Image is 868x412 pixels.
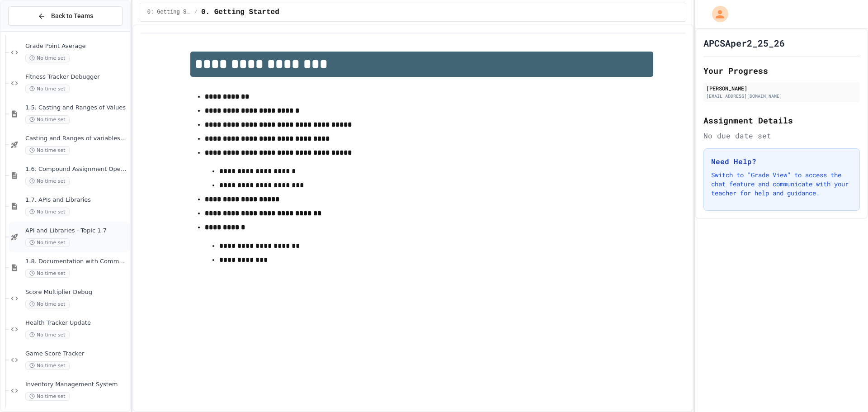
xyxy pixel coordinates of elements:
[25,166,128,173] span: 1.6. Compound Assignment Operators
[194,9,198,16] span: /
[201,7,279,18] span: 0. Getting Started
[25,135,128,142] span: Casting and Ranges of variables - Quiz
[25,177,70,185] span: No time set
[25,104,128,112] span: 1.5. Casting and Ranges of Values
[706,84,857,92] div: [PERSON_NAME]
[25,115,70,124] span: No time set
[711,156,852,167] h3: Need Help?
[703,130,860,141] div: No due date set
[25,73,128,81] span: Fitness Tracker Debugger
[25,146,70,155] span: No time set
[25,331,70,339] span: No time set
[8,6,123,26] button: Back to Teams
[25,208,70,216] span: No time set
[25,381,128,388] span: Inventory Management System
[25,54,70,62] span: No time set
[25,258,128,265] span: 1.8. Documentation with Comments and Preconditions
[51,11,93,21] span: Back to Teams
[703,4,731,24] div: My Account
[25,361,70,370] span: No time set
[25,196,128,204] span: 1.7. APIs and Libraries
[25,350,128,358] span: Game Score Tracker
[25,289,128,296] span: Score Multiplier Debug
[703,37,785,49] h1: APCSAper2_25_26
[706,93,857,99] div: [EMAIL_ADDRESS][DOMAIN_NAME]
[25,238,70,247] span: No time set
[703,114,860,127] h2: Assignment Details
[25,300,70,308] span: No time set
[25,392,70,401] span: No time set
[25,227,128,235] span: API and Libraries - Topic 1.7
[25,43,128,50] span: Grade Point Average
[25,269,70,278] span: No time set
[711,170,852,198] p: Switch to "Grade View" to access the chat feature and communicate with your teacher for help and ...
[147,9,191,16] span: 0: Getting Started
[25,319,128,327] span: Health Tracker Update
[25,85,70,93] span: No time set
[703,64,860,77] h2: Your Progress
